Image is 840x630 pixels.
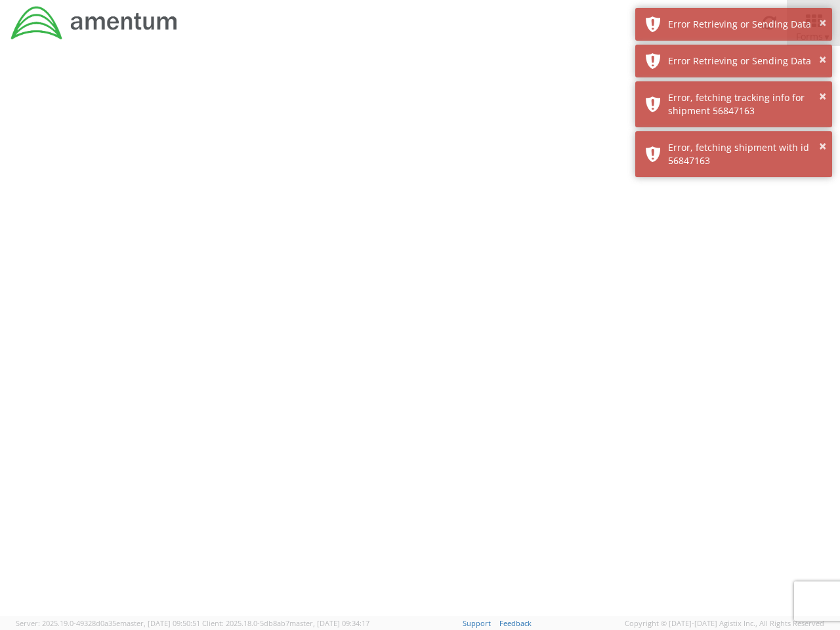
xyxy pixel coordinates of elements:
span: Copyright © [DATE]-[DATE] Agistix Inc., All Rights Reserved [625,618,824,629]
div: Error, fetching shipment with id 56847163 [668,141,822,167]
img: dyn-intl-logo-049831509241104b2a82.png [10,5,179,41]
button: × [819,87,826,106]
div: Error Retrieving or Sending Data [668,54,822,68]
a: Support [463,618,491,628]
span: Server: 2025.19.0-49328d0a35e [16,618,200,628]
button: × [819,137,826,156]
div: Error, fetching tracking info for shipment 56847163 [668,91,822,117]
span: master, [DATE] 09:50:51 [120,618,200,628]
div: Error Retrieving or Sending Data [668,18,822,31]
span: Client: 2025.18.0-5db8ab7 [202,618,369,628]
button: × [819,14,826,33]
span: master, [DATE] 09:34:17 [289,618,369,628]
a: Feedback [499,618,532,628]
button: × [819,51,826,70]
